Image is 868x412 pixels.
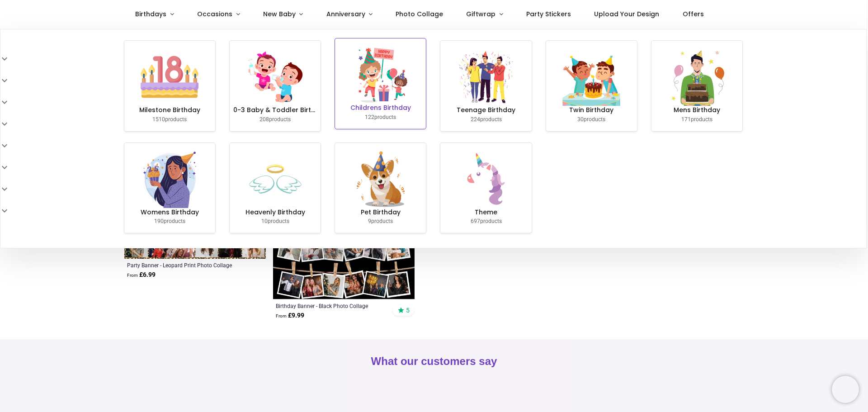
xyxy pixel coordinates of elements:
[141,48,198,106] img: image
[832,376,859,403] iframe: Brevo live chat
[577,116,605,123] small: products
[352,150,410,208] img: image
[128,208,212,217] h6: Womens Birthday
[466,9,495,19] span: Giftwrap
[128,106,212,115] h6: Milestone Birthday
[444,106,528,115] h6: Teenage Birthday
[546,41,637,131] a: Twin Birthday 30products
[141,150,198,208] img: image
[471,218,480,224] span: 697
[457,48,515,106] img: image
[444,208,528,217] h6: Theme
[127,261,236,269] a: Party Banner - Leopard Print Photo Collage
[127,270,156,279] strong: £ 6.99
[233,106,317,115] h6: 0-3 Baby & Toddler Birthday
[154,218,164,224] span: 190
[259,116,269,123] span: 208
[651,41,742,131] a: Mens Birthday 171products
[594,9,659,19] span: Upload Your Design
[273,216,415,300] img: Personalised Birthday Backdrop Banner - Black Photo Collage - 12 Photo Upload
[124,354,744,369] h2: What our customers say
[124,41,215,131] a: Milestone Birthday 1510products
[562,48,620,106] img: image
[471,218,502,224] small: products
[577,116,584,123] span: 30
[124,143,215,233] a: Womens Birthday 190products
[276,302,385,309] a: Birthday Banner - Black Photo Collage
[233,208,317,217] h6: Heavenly Birthday
[352,46,410,104] img: image
[365,114,396,120] small: products
[550,106,633,115] h6: Twin Birthday
[261,218,268,224] span: 10
[152,116,187,123] small: products
[440,143,531,233] a: Theme 697products
[197,9,232,19] span: Occasions
[526,9,571,19] span: Party Stickers
[368,218,393,224] small: products
[276,313,287,318] span: From
[368,218,371,224] span: 9
[152,116,165,123] span: 1510
[230,41,321,131] a: 0-3 Baby & Toddler Birthday 208products
[339,208,422,217] h6: Pet Birthday
[471,116,480,123] span: 224
[681,116,691,123] span: 171
[246,150,304,208] img: image
[259,116,291,123] small: products
[440,41,531,131] a: Teenage Birthday 224products
[668,48,726,106] img: image
[681,116,712,123] small: products
[457,150,515,208] img: image
[335,143,426,233] a: Pet Birthday 9products
[276,311,304,320] strong: £ 9.99
[396,9,443,19] span: Photo Collage
[683,9,704,19] span: Offers
[230,143,321,233] a: Heavenly Birthday 10products
[246,48,304,106] img: image
[365,114,374,120] span: 122
[127,273,138,278] span: From
[406,306,410,314] span: 5
[339,104,422,113] h6: Childrens Birthday
[655,106,739,115] h6: Mens Birthday
[326,9,365,19] span: Anniversary
[335,38,426,128] a: Childrens Birthday 122products
[261,218,289,224] small: products
[471,116,502,123] small: products
[135,9,166,19] span: Birthdays
[263,9,296,19] span: New Baby
[154,218,185,224] small: products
